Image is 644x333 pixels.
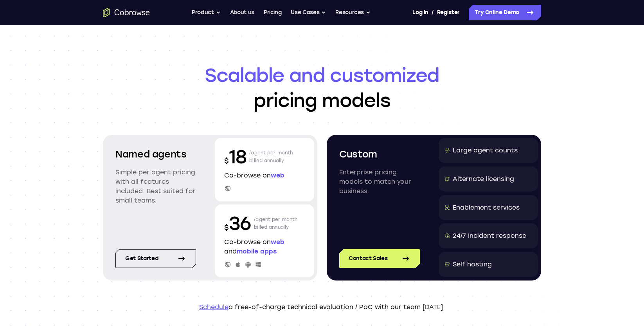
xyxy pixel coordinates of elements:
a: About us [230,5,254,20]
span: mobile apps [237,248,277,255]
p: Co-browse on and [224,237,305,256]
p: 36 [224,211,251,236]
button: Product [192,5,221,20]
h2: Custom [339,147,420,161]
a: Contact Sales [339,249,420,268]
span: $ [224,157,229,165]
a: Log In [412,5,428,20]
button: Use Cases [291,5,326,20]
button: Resources [335,5,371,20]
div: Alternate licensing [453,174,514,184]
a: Try Online Demo [469,5,541,20]
p: Simple per agent pricing with all features included. Best suited for small teams. [115,168,196,205]
a: Get started [115,249,196,268]
p: a free-of-charge technical evaluation / PoC with our team [DATE]. [103,302,541,312]
span: web [271,172,284,179]
a: Schedule [199,303,228,311]
p: /agent per month billed annually [249,144,293,169]
span: / [432,8,434,17]
div: Large agent counts [453,146,518,155]
p: /agent per month billed annually [254,211,298,236]
div: Enablement services [453,203,520,212]
div: Self hosting [453,260,492,269]
h1: pricing models [103,63,541,113]
p: Enterprise pricing models to match your business. [339,168,420,196]
span: $ [224,223,229,232]
span: Scalable and customized [103,63,541,88]
a: Register [437,5,460,20]
div: 24/7 Incident response [453,231,526,241]
a: Go to the home page [103,8,150,17]
span: web [271,238,284,246]
p: 18 [224,144,246,169]
p: Co-browse on [224,171,305,180]
a: Pricing [264,5,282,20]
h2: Named agents [115,147,196,161]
